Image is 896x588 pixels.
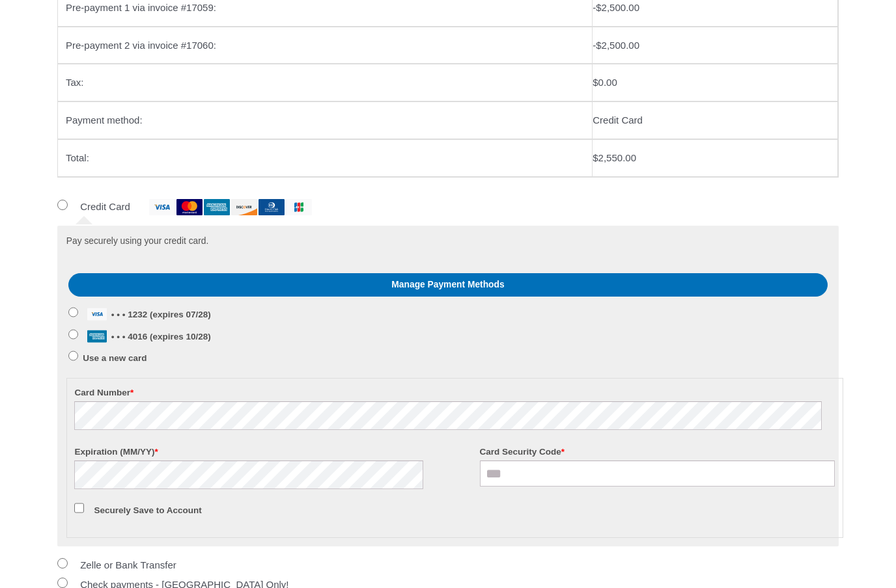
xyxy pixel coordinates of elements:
[74,384,835,401] label: Card Number
[94,505,201,515] label: Securely Save to Account
[58,27,593,64] th: Pre-payment 2 via invoice #17060:
[593,40,639,51] bdi: - 2,500.00
[596,2,601,13] span: $
[87,330,107,343] img: American Express
[68,273,828,297] a: Manage Payment Methods
[480,443,835,461] label: Card Security Code
[593,152,636,163] bdi: 2,550.00
[58,139,593,177] th: Total:
[83,353,147,363] label: Use a new card
[259,199,285,215] img: dinersclub
[83,332,211,341] span: • • • 4016 (expires 10/28)
[286,199,312,215] img: jcb
[231,199,257,215] img: discover
[87,308,107,321] img: Visa
[80,201,312,212] label: Credit Card
[74,443,430,461] label: Expiration (MM/YY)
[593,101,838,139] td: Credit Card
[66,235,830,248] p: Pay securely using your credit card.
[66,378,843,538] fieldset: Payment Info
[83,310,211,319] span: • • • 1232 (expires 07/28)
[80,559,176,570] label: Zelle or Bank Transfer
[593,77,598,88] span: $
[593,77,617,88] bdi: 0.00
[149,199,175,215] img: visa
[204,199,230,215] img: amex
[176,199,203,215] img: mastercard
[58,101,593,139] th: Payment method:
[596,40,601,51] span: $
[58,64,593,101] th: Tax:
[593,152,598,163] span: $
[593,2,639,13] bdi: - 2,500.00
